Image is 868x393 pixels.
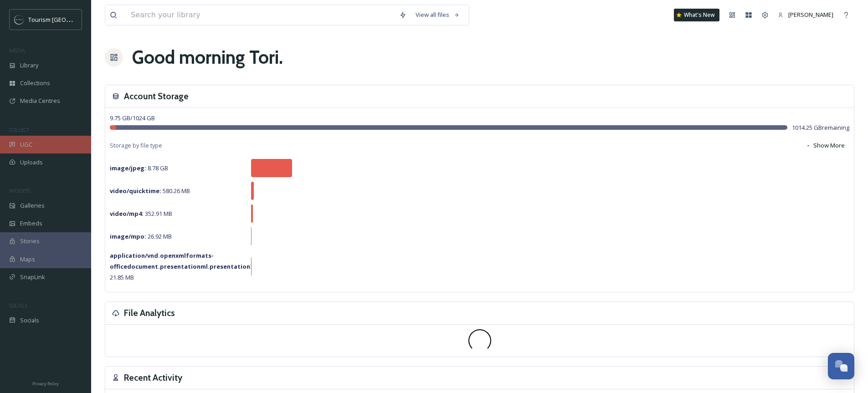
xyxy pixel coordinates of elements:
span: MEDIA [9,47,25,54]
span: 580.26 MB [110,187,190,195]
input: Search your library [126,5,395,25]
h3: File Analytics [124,306,175,320]
a: What's New [674,9,719,21]
span: COLLECT [9,126,29,133]
button: Open Chat [828,353,854,379]
span: WIDGETS [9,187,30,194]
span: 352.91 MB [110,209,172,218]
span: 26.92 MB [110,232,172,240]
img: OMNISEND%20Email%20Square%20Images%20.png [15,15,24,24]
span: Library [20,61,38,70]
span: Tourism [GEOGRAPHIC_DATA] [28,15,110,24]
span: Stories [20,237,40,245]
span: UGC [20,140,32,149]
a: [PERSON_NAME] [773,6,838,24]
h3: Account Storage [124,90,189,103]
span: 8.78 GB [110,164,168,172]
strong: video/mp4 : [110,209,144,218]
span: 21.85 MB [110,251,252,281]
strong: image/jpeg : [110,164,146,172]
span: 1014.25 GB remaining [792,123,849,132]
button: Show More [801,137,849,154]
strong: application/vnd.openxmlformats-officedocument.presentationml.presentation : [110,251,252,271]
a: Privacy Policy [32,378,59,388]
span: Socials [20,316,39,325]
span: Media Centres [20,97,60,105]
span: [PERSON_NAME] [788,10,833,19]
span: 9.75 GB / 1024 GB [110,114,155,122]
a: View all files [411,6,464,24]
strong: image/mpo : [110,232,146,240]
span: SOCIALS [9,302,27,309]
span: Embeds [20,219,42,228]
strong: video/quicktime : [110,187,161,195]
span: SnapLink [20,273,45,281]
span: Uploads [20,158,43,167]
span: Storage by file type [110,141,162,150]
span: Maps [20,255,35,264]
span: Privacy Policy [32,381,59,387]
h1: Good morning Tori . [132,44,283,71]
span: Galleries [20,201,45,210]
span: Collections [20,79,50,87]
h3: Recent Activity [124,371,182,384]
